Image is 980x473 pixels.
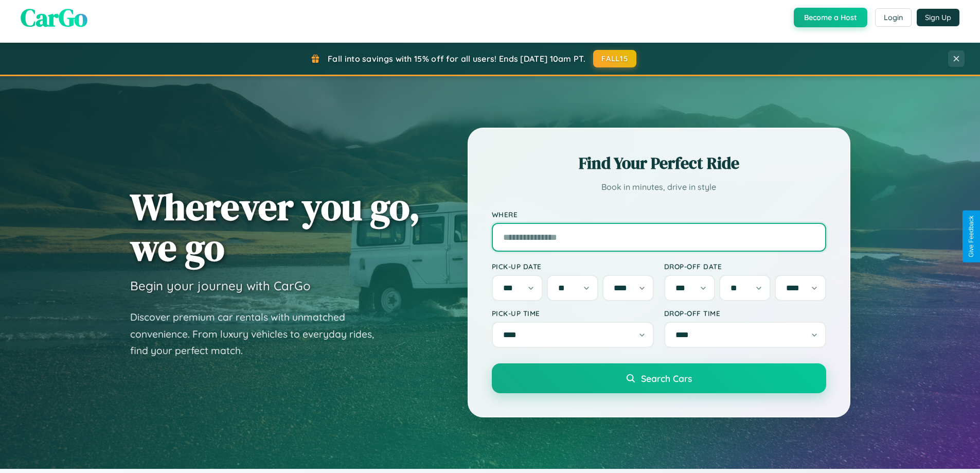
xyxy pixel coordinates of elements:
span: CarGo [21,1,87,34]
button: FALL15 [593,50,636,67]
p: Discover premium car rentals with unmatched convenience. From luxury vehicles to everyday rides, ... [130,309,387,359]
span: Fall into savings with 15% off for all users! Ends [DATE] 10am PT. [328,54,585,64]
button: Become a Host [794,8,867,27]
button: Search Cars [492,363,826,393]
label: Pick-up Time [492,309,654,318]
h2: Find Your Perfect Ride [492,152,826,174]
button: Login [875,8,912,27]
h1: Wherever you go, we go [130,186,420,268]
label: Where [492,210,826,219]
label: Drop-off Date [664,262,826,271]
label: Drop-off Time [664,309,826,318]
p: Book in minutes, drive in style [492,180,826,195]
div: Give Feedback [968,216,975,257]
button: Sign Up [917,9,959,26]
span: Search Cars [641,373,692,384]
h3: Begin your journey with CarGo [130,278,311,293]
label: Pick-up Date [492,262,654,271]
